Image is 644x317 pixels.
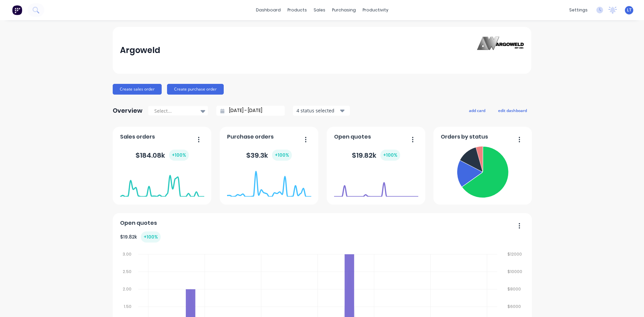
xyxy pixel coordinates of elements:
[441,133,488,141] span: Orders by status
[380,150,400,161] div: + 100 %
[122,286,131,292] tspan: 2.00
[329,5,359,15] div: purchasing
[297,107,339,114] div: 4 status selected
[123,304,131,309] tspan: 1.50
[293,106,350,116] button: 4 status selected
[246,150,292,161] div: $ 39.3k
[122,269,131,274] tspan: 2.50
[113,104,143,117] div: Overview
[508,304,521,309] tspan: $6000
[120,231,161,243] div: $ 19.82k
[508,251,522,257] tspan: $12000
[122,251,131,257] tspan: 3.00
[227,133,274,141] span: Purchase orders
[272,150,292,161] div: + 100 %
[465,106,490,115] button: add card
[253,5,284,15] a: dashboard
[141,231,161,243] div: + 100 %
[120,133,155,141] span: Sales orders
[352,150,400,161] div: $ 19.82k
[494,106,531,115] button: edit dashboard
[167,84,224,95] button: Create purchase order
[566,5,591,15] div: settings
[113,84,162,95] button: Create sales order
[477,37,524,64] img: Argoweld
[120,44,160,57] div: Argoweld
[359,5,392,15] div: productivity
[627,7,632,13] span: LT
[508,286,521,292] tspan: $8000
[334,133,371,141] span: Open quotes
[169,150,189,161] div: + 100 %
[284,5,310,15] div: products
[12,5,22,15] img: Factory
[508,269,523,274] tspan: $10000
[310,5,329,15] div: sales
[136,150,189,161] div: $ 184.08k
